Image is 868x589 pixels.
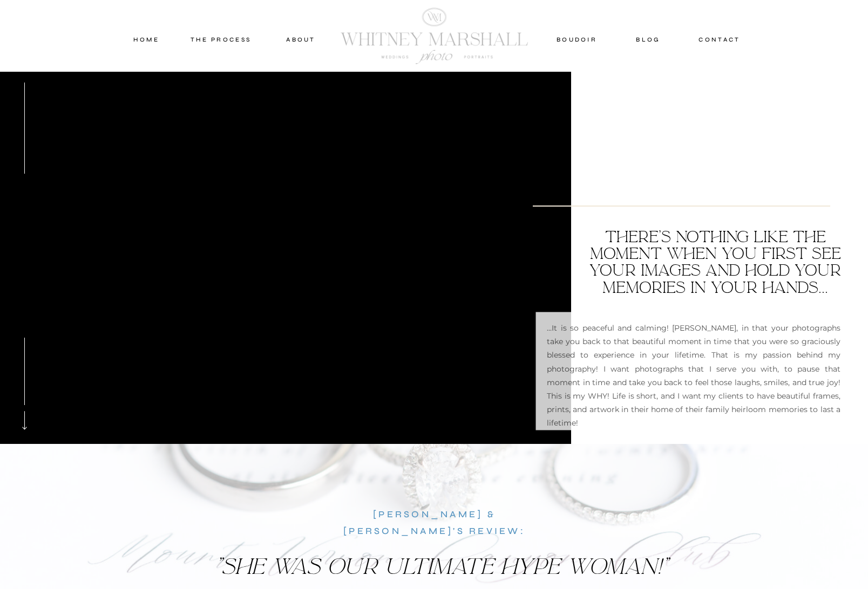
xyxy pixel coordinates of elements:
[215,552,668,580] i: "she was OUR ultimate hype woman!"
[547,321,840,421] p: ...It is so peaceful and calming! [PERSON_NAME], in that your photographs take you back to that b...
[584,228,847,297] h3: there's nothing like the moment when you first see your images and hold your memories in your han...
[274,35,328,44] a: about
[322,506,546,522] p: [PERSON_NAME] & [PERSON_NAME]'s review:
[188,35,253,44] a: THE PROCESS
[694,35,745,44] a: contact
[555,35,599,44] a: boudoir
[625,35,672,44] a: blog
[123,35,169,44] a: home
